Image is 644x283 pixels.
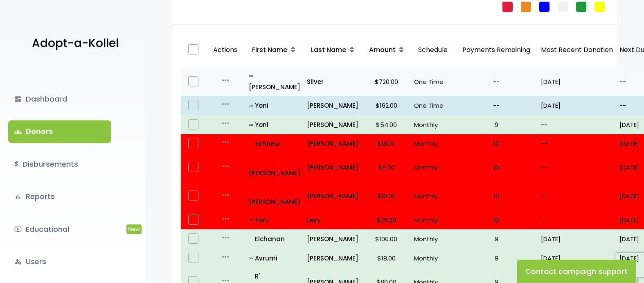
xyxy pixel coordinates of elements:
[249,156,300,179] a: [PERSON_NAME]
[249,215,300,226] p: Yoni
[249,104,255,108] i: all_inclusive
[307,233,358,245] a: [PERSON_NAME]
[221,233,230,242] i: more_horiz
[414,119,452,130] p: Monthly
[8,153,111,175] a: $Disbursements
[307,138,358,149] a: [PERSON_NAME]
[307,119,358,130] a: [PERSON_NAME]
[249,233,300,245] a: Elchanan
[8,251,111,273] a: manage_accountsUsers
[249,70,300,93] a: all_inclusive[PERSON_NAME]
[249,138,300,149] a: Schneur
[126,224,142,234] span: New
[8,88,111,110] a: dashboardDashboard
[311,45,346,54] span: Last Name
[365,253,408,264] p: $18.00
[541,44,613,56] p: Most Recent Donation
[249,253,300,264] a: all_inclusiveAvrumi
[221,190,230,200] i: more_horiz
[458,233,534,245] p: 9
[517,260,636,283] button: Contact campaign support
[307,162,358,173] a: [PERSON_NAME]
[541,233,613,245] p: [DATE]
[307,253,358,264] a: [PERSON_NAME]
[221,214,230,224] i: more_horiz
[221,99,230,109] i: more_horiz
[252,45,287,54] span: First Name
[414,215,452,226] p: Monthly
[414,36,452,64] p: Schedule
[249,256,255,260] i: all_inclusive
[249,253,300,264] p: Avrumi
[8,186,111,208] a: bar_chartReports
[541,100,613,111] p: [DATE]
[8,218,111,240] a: ondemand_videoEducationalNew
[249,215,300,226] a: all_inclusiveYoni
[307,215,358,226] a: Levy
[369,45,396,54] span: Amount
[249,74,255,78] i: all_inclusive
[541,76,613,87] p: [DATE]
[458,253,534,264] p: 9
[414,138,452,149] p: Monthly
[414,190,452,201] p: Monthly
[365,233,408,245] p: $100.00
[458,215,534,226] p: 10
[14,128,22,136] span: groups
[541,138,613,149] p: --
[307,100,358,111] a: [PERSON_NAME]
[307,76,358,87] a: Silver
[209,36,241,64] p: Actions
[541,162,613,173] p: --
[458,36,534,64] p: Payments Remaining
[458,190,534,201] p: 10
[249,100,300,111] a: all_inclusiveYoni
[458,162,534,173] p: 10
[414,100,452,111] p: One Time
[541,215,613,226] p: --
[14,193,22,200] i: bar_chart
[14,158,18,170] i: $
[14,95,22,103] i: dashboard
[414,162,452,173] p: Monthly
[249,185,300,207] a: [PERSON_NAME]
[249,123,255,127] i: all_inclusive
[249,100,300,111] p: Yoni
[365,76,408,87] p: $720.00
[365,162,408,173] p: $5.00
[365,119,408,130] p: $54.00
[365,138,408,149] p: $18.00
[249,70,300,93] p: [PERSON_NAME]
[458,76,534,87] p: --
[221,161,230,171] i: more_horiz
[365,100,408,111] p: $162.00
[221,75,230,85] i: more_horiz
[221,137,230,147] i: more_horiz
[14,258,22,265] i: manage_accounts
[221,118,230,128] i: more_horiz
[249,119,300,130] p: Yoni
[414,76,452,87] p: One Time
[28,24,119,63] a: Adopt-a-Kollel
[249,218,255,222] i: all_inclusive
[541,253,613,264] p: [DATE]
[221,252,230,262] i: more_horiz
[541,190,613,201] p: --
[14,226,22,233] i: ondemand_video
[541,119,613,130] p: --
[307,190,358,201] a: [PERSON_NAME]
[414,253,452,264] p: Monthly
